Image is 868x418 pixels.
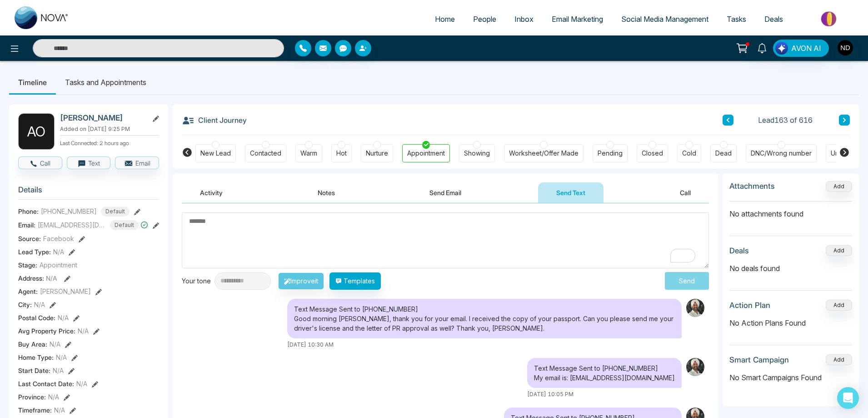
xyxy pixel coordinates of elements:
p: No attachments found [729,201,852,219]
img: Market-place.gif [797,9,863,29]
h3: Details [18,185,159,199]
div: Open Intercom Messenger [837,387,859,409]
span: Phone: [18,206,39,216]
p: Last Connected: 2 hours ago [60,137,159,147]
span: N/A [53,366,64,375]
button: Call [18,156,62,169]
h2: [PERSON_NAME] [60,113,145,122]
a: Deals [755,10,792,28]
span: [EMAIL_ADDRESS][DOMAIN_NAME] [38,220,106,230]
span: Email: [18,220,35,230]
div: Showing [464,149,490,158]
div: Nurture [366,149,388,158]
span: Avg Property Price : [18,326,75,336]
span: Facebook [43,234,74,243]
span: Social Media Management [621,15,708,24]
span: N/A [48,392,59,402]
img: Lead Flow [775,42,788,55]
span: Timeframe : [18,405,52,415]
div: Dead [715,149,732,158]
button: Add [826,300,852,311]
button: AVON AI [773,40,829,57]
div: Text Message Sent to [PHONE_NUMBER] Good morning [PERSON_NAME], thank you for your email. I recei... [287,299,682,338]
span: AVON AI [791,43,821,54]
p: Added on [DATE] 9:25 PM [60,125,159,133]
span: Buy Area : [18,339,47,349]
div: Text Message Sent to [PHONE_NUMBER] My email is: [EMAIL_ADDRESS][DOMAIN_NAME] [527,358,682,388]
button: Send Text [538,182,604,203]
h3: Smart Campaign [729,355,789,364]
button: Email [115,156,159,169]
span: Start Date : [18,366,50,375]
div: DNC/Wrong number [751,149,812,158]
span: Home [435,15,455,24]
span: [PHONE_NUMBER] [41,206,97,216]
span: N/A [76,379,87,388]
span: N/A [78,326,89,336]
div: Pending [598,149,623,158]
span: Home Type : [18,353,54,362]
p: No deals found [729,263,852,274]
button: Add [826,245,852,256]
button: Notes [299,182,353,203]
span: N/A [50,339,60,349]
span: Stage: [18,260,37,270]
span: Lead Type: [18,247,51,257]
a: Social Media Management [612,10,718,28]
p: No Smart Campaigns Found [729,372,852,383]
h3: Action Plan [729,301,770,310]
div: Hot [336,149,347,158]
span: Add [826,182,852,190]
h3: Deals [729,246,749,255]
span: Default [110,220,139,230]
img: Sender [686,299,704,317]
h3: Attachments [729,181,775,191]
img: Nova CRM Logo [15,6,69,29]
div: Unspecified [831,149,867,158]
span: Default [101,206,130,217]
span: Deals [764,15,783,24]
div: A O [18,113,55,150]
div: Appointment [407,149,445,158]
h3: Client Journey [182,113,247,127]
a: Email Marketing [543,10,612,28]
span: Postal Code : [18,313,55,322]
button: Activity [182,182,241,203]
div: New Lead [200,149,231,158]
span: N/A [34,300,45,309]
span: Agent: [18,287,38,296]
span: Tasks [727,15,746,24]
span: Address: [18,273,57,283]
button: Templates [329,272,381,290]
textarea: To enrich screen reader interactions, please activate Accessibility in Grammarly extension settings [182,212,709,268]
span: City : [18,300,32,309]
a: Tasks [718,10,755,28]
div: Worksheet/Offer Made [509,149,579,158]
span: Lead 163 of 616 [758,115,813,126]
div: Cold [682,149,696,158]
button: Add [826,181,852,192]
span: Email Marketing [552,15,603,24]
span: N/A [54,405,65,415]
span: Appointment [40,260,77,270]
a: Inbox [505,10,543,28]
button: Call [662,182,709,203]
p: No Action Plans Found [729,317,852,328]
img: User Avatar [838,40,853,55]
span: N/A [53,247,64,257]
span: Source: [18,234,41,243]
span: People [473,15,496,24]
li: Tasks and Appointments [56,70,155,95]
li: Timeline [9,70,56,95]
span: N/A [58,313,69,322]
div: Warm [300,149,317,158]
button: Send Email [411,182,479,203]
span: Last Contact Date : [18,379,74,388]
span: [PERSON_NAME] [40,287,91,296]
span: Province : [18,392,46,402]
span: N/A [46,274,57,282]
span: N/A [56,353,67,362]
div: Closed [642,149,663,158]
div: [DATE] 10:05 PM [527,390,682,398]
div: [DATE] 10:30 AM [287,341,682,349]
